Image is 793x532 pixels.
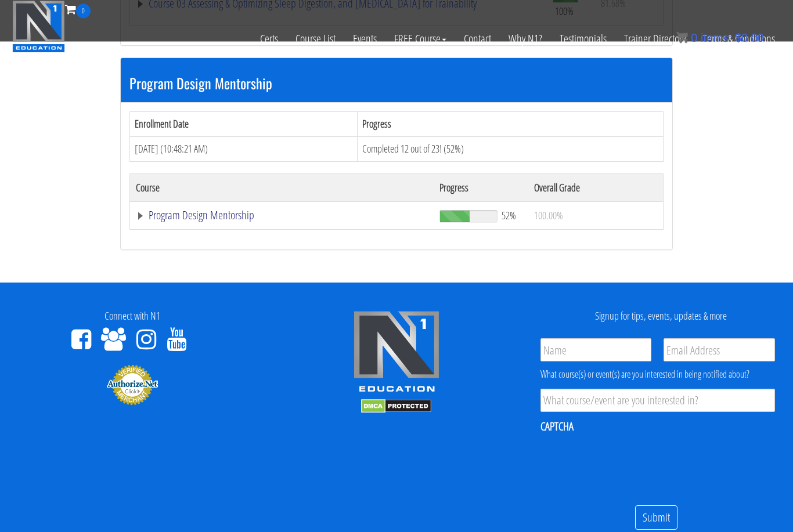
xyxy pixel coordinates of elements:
[76,4,91,19] span: 0
[358,137,664,162] td: Completed 12 out of 23! (52%)
[65,1,91,17] a: 0
[676,31,764,44] a: 0 items: $0.00
[528,174,663,202] th: Overall Grade
[701,31,731,44] span: items:
[540,368,775,382] div: What course(s) or event(s) are you interested in being notified about?
[353,311,440,397] img: n1-edu-logo
[344,19,385,59] a: Events
[538,311,784,323] h4: Signup for tips, events, updates & more
[540,339,652,362] input: Name
[361,400,431,414] img: DMCA.com Protection Status
[385,19,455,59] a: FREE Course
[694,19,784,59] a: Terms & Conditions
[635,506,677,531] input: Submit
[9,311,255,323] h4: Connect with N1
[502,209,516,222] span: 52%
[12,1,65,53] img: n1-education
[130,137,358,162] td: [DATE] (10:48:21 AM)
[287,19,344,59] a: Course List
[735,31,741,44] span: $
[500,19,551,59] a: Why N1?
[130,174,434,202] th: Course
[136,210,428,222] a: Program Design Mentorship
[455,19,500,59] a: Contact
[664,339,775,362] input: Email Address
[540,419,574,435] label: CAPTCHA
[540,389,775,412] input: What course/event are you interested in?
[434,174,528,202] th: Progress
[251,19,287,59] a: Certs
[130,113,358,137] th: Enrollment Date
[615,19,694,59] a: Trainer Directory
[106,364,158,406] img: Authorize.Net Merchant - Click to Verify
[551,19,615,59] a: Testimonials
[528,202,663,230] td: 100.00%
[676,32,688,44] img: icon11.png
[358,113,664,137] th: Progress
[540,442,717,487] iframe: reCAPTCHA
[691,31,697,44] span: 0
[735,31,764,44] bdi: 0.00
[129,76,664,91] h3: Program Design Mentorship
